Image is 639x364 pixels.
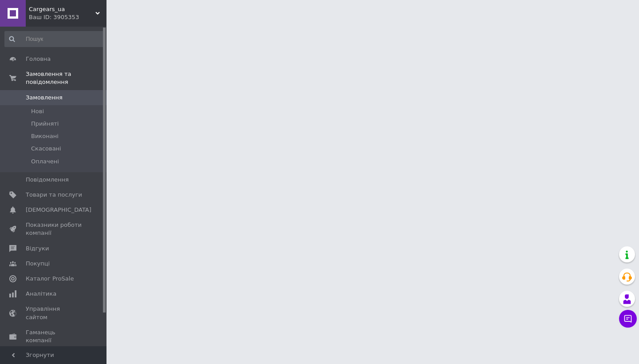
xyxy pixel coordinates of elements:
[619,310,637,328] button: Чат з покупцем
[26,290,56,298] span: Аналітика
[26,176,69,184] span: Повідомлення
[26,260,50,268] span: Покупці
[4,31,105,47] input: Пошук
[26,328,82,344] span: Гаманець компанії
[31,132,59,140] span: Виконані
[26,55,51,63] span: Головна
[29,13,106,21] div: Ваш ID: 3905353
[26,275,74,283] span: Каталог ProSale
[31,145,61,153] span: Скасовані
[26,245,49,253] span: Відгуки
[31,107,44,115] span: Нові
[31,120,59,128] span: Прийняті
[26,191,82,199] span: Товари та послуги
[26,94,63,102] span: Замовлення
[26,221,82,237] span: Показники роботи компанії
[26,206,91,214] span: [DEMOGRAPHIC_DATA]
[26,70,106,86] span: Замовлення та повідомлення
[26,305,82,321] span: Управління сайтом
[31,158,59,166] span: Оплачені
[29,5,95,13] span: Cargears_ua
